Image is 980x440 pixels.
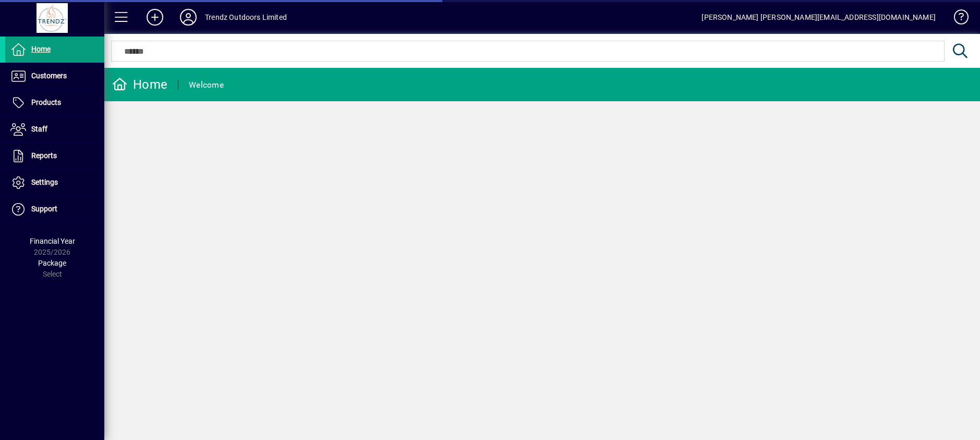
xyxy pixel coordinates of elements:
a: Knowledge Base [946,2,967,36]
a: Products [5,90,104,116]
span: Settings [31,178,58,186]
span: Staff [31,125,47,133]
button: Add [138,8,172,27]
button: Profile [172,8,205,27]
div: Home [112,76,167,93]
span: Financial Year [30,237,75,245]
span: Package [38,259,66,267]
a: Support [5,196,104,222]
span: Reports [31,151,57,160]
a: Reports [5,143,104,169]
span: Home [31,45,51,53]
span: Products [31,98,61,106]
a: Staff [5,116,104,142]
span: Customers [31,72,67,80]
span: Support [31,205,57,213]
a: Customers [5,63,104,89]
div: [PERSON_NAME] [PERSON_NAME][EMAIL_ADDRESS][DOMAIN_NAME] [701,9,936,26]
div: Trendz Outdoors Limited [205,9,287,26]
a: Settings [5,170,104,196]
div: Welcome [189,77,224,93]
